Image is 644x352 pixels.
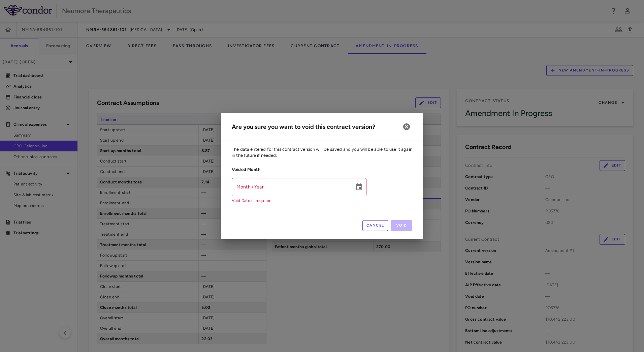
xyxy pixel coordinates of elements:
button: Cancel [362,220,388,231]
button: Choose date [352,180,366,194]
p: Void Date is required [232,198,366,204]
p: Voided Month [232,167,366,173]
p: The data entered for this contract version will be saved and you will be able to use it again in ... [232,146,412,158]
div: Are you sure you want to void this contract version? [232,122,375,131]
